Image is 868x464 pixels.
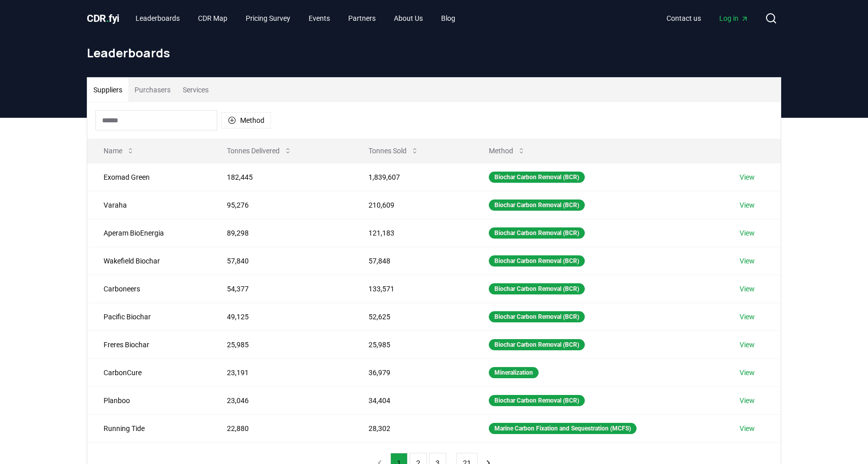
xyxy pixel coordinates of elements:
[352,414,473,442] td: 28,302
[87,191,211,219] td: Varaha
[352,358,473,386] td: 36,979
[489,423,637,434] div: Marine Carbon Fixation and Sequestration (MCFS)
[740,423,755,434] a: View
[95,141,143,161] button: Name
[386,9,431,27] a: About Us
[489,339,585,350] div: Biochar Carbon Removal (BCR)
[658,9,757,27] nav: Main
[87,247,211,275] td: Wakefield Biochar
[219,141,300,161] button: Tonnes Delivered
[211,386,352,414] td: 23,046
[211,163,352,191] td: 182,445
[489,200,585,211] div: Biochar Carbon Removal (BCR)
[352,219,473,247] td: 121,183
[489,255,585,267] div: Biochar Carbon Removal (BCR)
[190,9,236,27] a: CDR Map
[87,358,211,386] td: CarbonCure
[740,340,755,350] a: View
[211,191,352,219] td: 95,276
[740,284,755,294] a: View
[211,414,352,442] td: 22,880
[489,367,539,378] div: Mineralization
[740,395,755,406] a: View
[87,45,781,61] h1: Leaderboards
[87,163,211,191] td: Exomad Green
[719,13,749,23] span: Log in
[87,414,211,442] td: Running Tide
[740,312,755,322] a: View
[211,247,352,275] td: 57,840
[87,11,119,25] a: CDR.fyi
[489,311,585,322] div: Biochar Carbon Removal (BCR)
[87,386,211,414] td: Planboo
[211,303,352,330] td: 49,125
[352,191,473,219] td: 210,609
[87,330,211,358] td: Freres Biochar
[711,9,757,27] a: Log in
[87,275,211,303] td: Carboneers
[211,275,352,303] td: 54,377
[177,78,215,102] button: Services
[352,303,473,330] td: 52,625
[658,9,709,27] a: Contact us
[352,330,473,358] td: 25,985
[211,330,352,358] td: 25,985
[740,228,755,238] a: View
[740,200,755,210] a: View
[352,275,473,303] td: 133,571
[87,303,211,330] td: Pacific Biochar
[740,256,755,266] a: View
[489,227,585,239] div: Biochar Carbon Removal (BCR)
[128,78,177,102] button: Purchasers
[340,9,384,27] a: Partners
[352,247,473,275] td: 57,848
[211,219,352,247] td: 89,298
[481,141,533,161] button: Method
[433,9,463,27] a: Blog
[87,12,119,24] span: CDR fyi
[87,78,128,102] button: Suppliers
[301,9,338,27] a: Events
[127,9,463,27] nav: Main
[87,219,211,247] td: Aperam BioEnergia
[352,163,473,191] td: 1,839,607
[127,9,188,27] a: Leaderboards
[238,9,298,27] a: Pricing Survey
[360,141,427,161] button: Tonnes Sold
[740,368,755,378] a: View
[352,386,473,414] td: 34,404
[740,172,755,182] a: View
[489,172,585,183] div: Biochar Carbon Removal (BCR)
[221,112,271,128] button: Method
[489,283,585,294] div: Biochar Carbon Removal (BCR)
[106,12,109,24] span: .
[211,358,352,386] td: 23,191
[489,395,585,406] div: Biochar Carbon Removal (BCR)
